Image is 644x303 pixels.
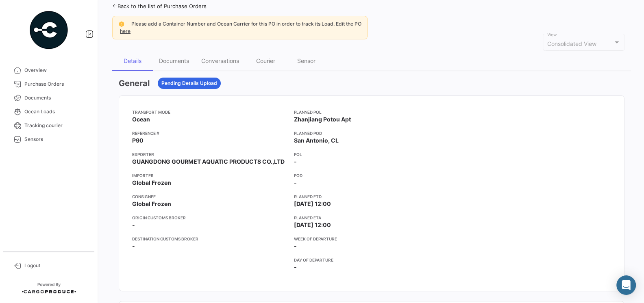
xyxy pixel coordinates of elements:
span: Zhanjiang Potou Apt [294,115,351,123]
a: Ocean Loads [7,105,91,119]
span: Tracking courier [24,122,88,129]
a: here [118,28,132,34]
app-card-info-title: POL [294,151,449,158]
span: Ocean Loads [24,108,88,115]
a: Back to the list of Purchase Orders [112,3,207,9]
a: Purchase Orders [7,77,91,91]
span: Ocean [132,115,150,123]
img: powered-by.png [28,10,69,50]
a: Tracking courier [7,119,91,132]
a: Overview [7,63,91,77]
a: Documents [7,91,91,105]
div: Documents [159,57,189,64]
span: Documents [24,94,88,102]
span: - [294,263,297,271]
app-card-info-title: Planned ETA [294,214,449,221]
span: [DATE] 12:00 [294,221,331,229]
span: - [294,242,297,250]
div: Abrir Intercom Messenger [616,275,636,295]
a: Sensors [7,132,91,146]
span: Consolidated View [547,40,596,47]
div: Courier [256,57,275,64]
span: [DATE] 12:00 [294,200,331,208]
span: - [294,158,297,166]
app-card-info-title: Planned POL [294,109,449,115]
span: P90 [132,136,144,145]
span: Sensors [24,136,88,143]
app-card-info-title: Planned POD [294,130,449,136]
span: San Antonio, CL [294,136,339,145]
app-card-info-title: Consignee [132,193,287,200]
span: Please add a Container Number and Ocean Carrier for this PO in order to track its Load. Edit the PO [131,21,361,27]
span: - [132,221,135,229]
app-card-info-title: Reference # [132,130,287,136]
div: Conversations [201,57,239,64]
app-card-info-title: Week of departure [294,236,449,242]
app-card-info-title: Planned ETD [294,193,449,200]
app-card-info-title: Origin Customs Broker [132,214,287,221]
span: Purchase Orders [24,80,88,88]
div: Details [124,57,141,64]
span: - [294,179,297,187]
span: Pending Details Upload [161,80,217,87]
app-card-info-title: Day of departure [294,257,449,263]
span: Global Frozen [132,200,171,208]
app-card-info-title: Exporter [132,151,287,158]
span: Global Frozen [132,179,171,187]
app-card-info-title: Destination Customs Broker [132,236,287,242]
span: - [132,242,135,250]
app-card-info-title: POD [294,172,449,179]
span: Overview [24,67,88,74]
span: GUANGDONG GOURMET AQUATIC PRODUCTS CO.,LTD [132,158,285,166]
app-card-info-title: Importer [132,172,287,179]
span: Logout [24,262,88,269]
h3: General [119,78,150,89]
div: Sensor [297,57,315,64]
app-card-info-title: Transport mode [132,109,287,115]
